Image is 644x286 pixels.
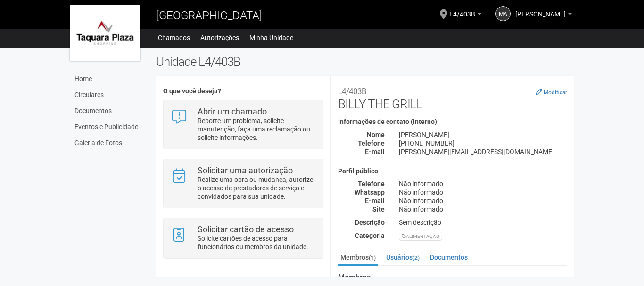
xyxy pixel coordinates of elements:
[72,87,142,103] a: Circulares
[449,12,481,19] a: L4/403B
[355,188,385,196] strong: Whatsapp
[367,131,385,139] strong: Nome
[358,180,385,188] strong: Telefone
[72,135,142,151] a: Galeria de Fotos
[171,166,315,201] a: Solicitar uma autorização Realize uma obra ou mudança, autorize o acesso de prestadores de serviç...
[163,88,323,95] h4: O que você deseja?
[413,254,420,261] small: (2)
[358,139,385,147] strong: Telefone
[198,224,294,234] strong: Solicitar cartão de acesso
[428,250,470,264] a: Documentos
[372,205,385,213] strong: Site
[449,1,475,18] span: L4/403B
[399,232,442,241] div: ALIMENTAÇÃO
[392,218,574,227] div: Sem descrição
[365,197,385,204] strong: E-mail
[392,205,574,213] div: Não informado
[338,87,366,96] small: L4/403B
[515,12,572,19] a: [PERSON_NAME]
[171,107,315,142] a: Abrir um chamado Reporte um problema, solicite manutenção, faça uma reclamação ou solicite inform...
[338,250,378,266] a: Membros(1)
[392,188,574,196] div: Não informado
[392,147,574,156] div: [PERSON_NAME][EMAIL_ADDRESS][DOMAIN_NAME]
[338,83,567,111] h2: BILLY THE GRILL
[72,103,142,119] a: Documentos
[72,119,142,135] a: Eventos e Publicidade
[70,5,140,61] img: logo.jpg
[536,88,567,96] a: Modificar
[365,148,385,155] strong: E-mail
[338,168,567,175] h4: Perfil público
[392,196,574,205] div: Não informado
[515,1,566,18] span: Marcos André Pereira Silva
[355,219,385,226] strong: Descrição
[392,131,574,139] div: [PERSON_NAME]
[156,9,262,22] span: [GEOGRAPHIC_DATA]
[200,31,239,44] a: Autorizações
[198,175,316,201] p: Realize uma obra ou mudança, autorize o acesso de prestadores de serviço e convidados para sua un...
[198,116,316,142] p: Reporte um problema, solicite manutenção, faça uma reclamação ou solicite informações.
[158,31,190,44] a: Chamados
[369,254,376,261] small: (1)
[392,139,574,147] div: [PHONE_NUMBER]
[171,225,315,251] a: Solicitar cartão de acesso Solicite cartões de acesso para funcionários ou membros da unidade.
[198,106,267,116] strong: Abrir um chamado
[544,89,567,96] small: Modificar
[392,180,574,188] div: Não informado
[198,165,293,175] strong: Solicitar uma autorização
[495,6,511,21] a: MA
[198,234,316,251] p: Solicite cartões de acesso para funcionários ou membros da unidade.
[249,31,293,44] a: Minha Unidade
[338,118,567,125] h4: Informações de contato (interno)
[384,250,422,264] a: Usuários(2)
[338,273,567,282] strong: Membros
[156,55,574,69] h2: Unidade L4/403B
[355,232,385,239] strong: Categoria
[72,71,142,87] a: Home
